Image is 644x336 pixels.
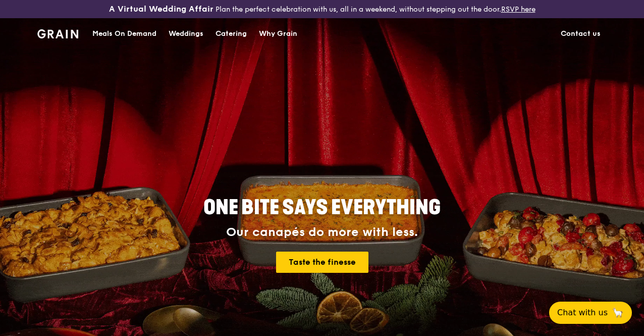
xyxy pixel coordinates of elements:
[203,196,441,220] span: ONE BITE SAYS EVERYTHING
[37,18,78,48] a: GrainGrain
[37,29,78,38] img: Grain
[216,19,247,49] div: Catering
[276,252,368,273] a: Taste the finesse
[92,19,156,49] div: Meals On Demand
[140,225,504,239] div: Our canapés do more with less.
[555,19,607,49] a: Contact us
[109,4,213,14] h3: A Virtual Wedding Affair
[209,19,253,49] a: Catering
[253,19,303,49] a: Why Grain
[501,5,535,14] a: RSVP here
[259,19,297,49] div: Why Grain
[612,307,624,319] span: 🦙
[557,307,608,319] span: Chat with us
[163,19,209,49] a: Weddings
[108,4,537,14] div: Plan the perfect celebration with us, all in a weekend, without stepping out the door.
[549,302,632,324] button: Chat with us🦙
[169,19,203,49] div: Weddings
